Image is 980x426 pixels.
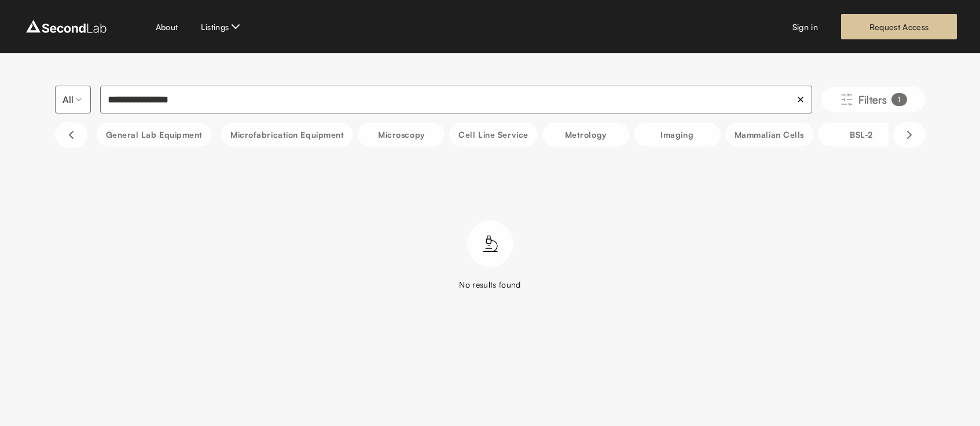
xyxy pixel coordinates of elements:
[358,123,445,146] button: Microscopy
[893,122,926,148] button: Scroll right
[858,91,887,108] span: Filters
[156,21,178,33] a: About
[449,123,537,146] button: Cell line service
[725,123,813,146] button: Mammalian Cells
[891,93,906,106] div: 1
[55,86,91,113] button: Select listing type
[634,123,721,146] button: Imaging
[792,21,818,33] a: Sign in
[841,14,957,39] a: Request Access
[821,87,926,112] button: Filters
[221,123,353,146] button: Microfabrication Equipment
[23,17,109,36] img: logo
[97,123,212,146] button: General Lab equipment
[55,122,87,148] button: Scroll left
[201,20,243,34] button: Listings
[459,278,521,291] div: No results found
[542,123,629,146] button: Metrology
[818,123,905,146] button: BSL-2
